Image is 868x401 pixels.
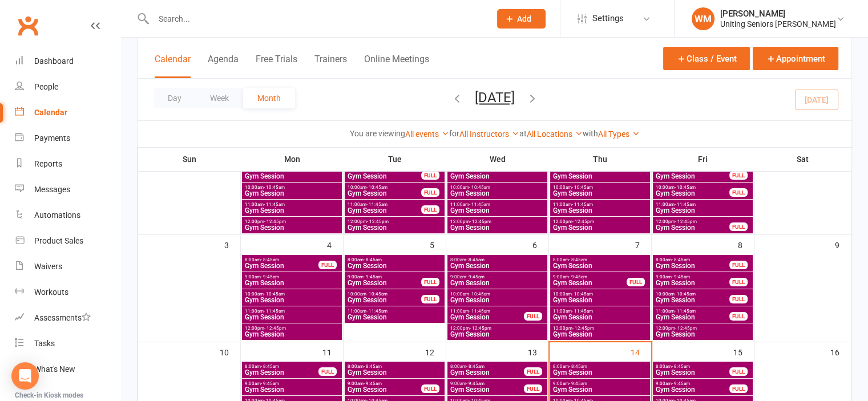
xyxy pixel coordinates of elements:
[655,190,730,197] span: Gym Session
[572,219,594,224] span: - 12:45pm
[552,381,648,386] span: 9:00am
[244,309,340,314] span: 11:00am
[347,224,442,231] span: Gym Session
[517,14,531,23] span: Add
[15,305,120,331] a: Assessments
[675,219,697,224] span: - 12:45pm
[15,228,120,254] a: Product Sales
[243,88,295,108] button: Month
[264,202,285,207] span: - 11:45am
[569,381,587,386] span: - 9:45am
[729,367,748,376] div: FULL
[14,11,42,40] a: Clubworx
[244,364,319,369] span: 8:00am
[631,342,651,361] div: 14
[327,235,343,254] div: 4
[450,185,545,190] span: 10:00am
[469,291,490,297] span: - 10:45am
[347,369,442,376] span: Gym Session
[524,367,542,376] div: FULL
[34,339,55,348] div: Tasks
[244,274,340,280] span: 9:00am
[224,235,240,254] div: 3
[675,309,696,314] span: - 11:45am
[264,309,285,314] span: - 11:45am
[552,219,648,224] span: 12:00pm
[421,278,439,286] div: FULL
[15,280,120,305] a: Workouts
[425,342,446,361] div: 12
[446,147,549,171] th: Wed
[552,207,648,214] span: Gym Session
[466,274,485,280] span: - 9:45am
[733,342,754,361] div: 15
[347,207,422,214] span: Gym Session
[34,133,70,143] div: Payments
[15,48,120,74] a: Dashboard
[672,257,690,262] span: - 8:45am
[196,88,243,108] button: Week
[450,274,545,280] span: 9:00am
[15,331,120,357] a: Tasks
[244,219,340,224] span: 12:00pm
[367,219,389,224] span: - 12:45pm
[450,326,545,331] span: 12:00pm
[264,185,285,190] span: - 10:45am
[524,312,542,321] div: FULL
[459,129,519,139] a: All Instructors
[627,278,645,286] div: FULL
[244,202,340,207] span: 11:00am
[552,202,648,207] span: 11:00am
[347,219,442,224] span: 12:00pm
[655,291,730,297] span: 10:00am
[347,202,422,207] span: 11:00am
[655,297,730,303] span: Gym Session
[15,357,120,382] a: What's New
[34,56,74,66] div: Dashboard
[552,274,627,280] span: 9:00am
[15,125,120,151] a: Payments
[528,342,548,361] div: 13
[552,173,648,180] span: Gym Session
[450,202,545,207] span: 11:00am
[347,262,442,269] span: Gym Session
[552,297,648,303] span: Gym Session
[264,219,286,224] span: - 12:45pm
[532,235,548,254] div: 6
[675,291,696,297] span: - 10:45am
[366,185,387,190] span: - 10:45am
[34,108,67,117] div: Calendar
[552,291,648,297] span: 10:00am
[366,202,387,207] span: - 11:45am
[450,190,545,197] span: Gym Session
[34,364,75,374] div: What's New
[261,381,279,386] span: - 9:45am
[421,205,439,214] div: FULL
[729,188,748,197] div: FULL
[720,9,836,19] div: [PERSON_NAME]
[318,367,337,376] div: FULL
[655,219,730,224] span: 12:00pm
[244,331,340,338] span: Gym Session
[15,202,120,228] a: Automations
[450,386,524,393] span: Gym Session
[244,291,340,297] span: 10:00am
[347,297,422,303] span: Gym Session
[675,185,696,190] span: - 10:45am
[552,280,627,286] span: Gym Session
[549,147,652,171] th: Thu
[655,257,730,262] span: 8:00am
[364,54,429,78] button: Online Meetings
[318,261,337,269] div: FULL
[244,262,319,269] span: Gym Session
[552,326,648,331] span: 12:00pm
[344,147,446,171] th: Tue
[729,171,748,180] div: FULL
[261,274,279,280] span: - 9:45am
[652,147,754,171] th: Fri
[635,235,651,254] div: 7
[692,7,714,30] div: WM
[34,313,91,322] div: Assessments
[364,364,382,369] span: - 8:45am
[497,9,546,29] button: Add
